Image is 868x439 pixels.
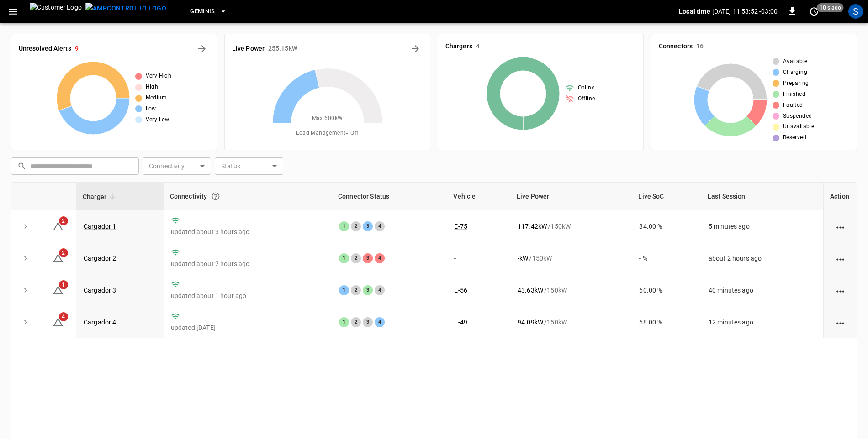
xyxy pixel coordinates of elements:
div: 3 [363,221,373,231]
div: action cell options [835,318,846,327]
h6: Connectors [659,42,693,52]
p: updated about 1 hour ago [171,291,324,300]
span: Load Management = Off [296,129,358,138]
a: Cargador 3 [84,287,116,294]
div: / 150 kW [518,318,625,327]
a: E-49 [454,319,467,326]
div: 4 [375,253,385,263]
span: Unavailable [783,122,814,131]
div: 1 [339,221,349,231]
button: expand row [19,251,32,265]
span: Reserved [783,133,806,142]
div: 2 [351,317,361,327]
h6: 4 [476,42,480,52]
th: Live SoC [632,183,701,210]
span: Online [578,84,594,93]
div: 2 [351,221,361,231]
div: / 150 kW [518,254,625,263]
span: Charger [83,191,118,202]
div: 3 [363,253,373,263]
div: 4 [375,285,385,295]
button: All Alerts [195,42,209,56]
p: 117.42 kW [518,222,547,231]
span: Preparing [783,79,809,88]
div: Connectivity [170,188,325,204]
span: 1 [59,280,68,289]
span: Max. 600 kW [312,114,343,123]
div: 2 [351,253,361,263]
td: - [447,242,510,274]
div: 1 [339,253,349,263]
span: Geminis [190,6,215,17]
div: 1 [339,285,349,295]
a: E-75 [454,223,467,230]
span: Very High [146,72,172,81]
span: High [146,83,159,92]
div: action cell options [835,222,846,231]
a: 4 [53,318,64,325]
span: 10 s ago [817,3,844,12]
p: - kW [518,254,528,263]
td: about 2 hours ago [701,242,823,274]
span: 4 [59,312,68,321]
span: Charging [783,68,807,77]
h6: Live Power [232,44,265,54]
button: expand row [19,219,32,233]
p: updated about 2 hours ago [171,259,324,268]
span: Finished [783,90,805,99]
div: 2 [351,285,361,295]
a: 2 [53,254,64,261]
div: 4 [375,221,385,231]
button: Geminis [186,3,231,21]
img: Customer Logo [30,3,82,20]
td: 84.00 % [632,210,701,242]
div: action cell options [835,286,846,295]
div: 1 [339,317,349,327]
a: Cargador 4 [84,319,116,326]
h6: Unresolved Alerts [19,44,71,54]
th: Vehicle [447,183,510,210]
th: Live Power [510,183,632,210]
h6: 9 [75,44,79,54]
div: / 150 kW [518,286,625,295]
div: 3 [363,317,373,327]
button: expand row [19,315,32,329]
td: 5 minutes ago [701,210,823,242]
th: Connector Status [332,183,447,210]
p: Local time [679,7,710,16]
div: action cell options [835,254,846,263]
span: Available [783,57,808,66]
td: 68.00 % [632,306,701,338]
div: 3 [363,285,373,295]
span: Faulted [783,101,803,110]
a: E-56 [454,287,467,294]
p: updated about 3 hours ago [171,227,324,236]
p: updated [DATE] [171,323,324,332]
a: Cargador 1 [84,223,116,230]
th: Action [823,183,857,210]
span: Medium [146,94,167,103]
div: profile-icon [848,4,863,19]
h6: 16 [696,42,704,52]
td: - % [632,242,701,274]
span: Very Low [146,115,169,125]
span: 2 [59,248,68,257]
span: Low [146,105,156,114]
div: 4 [375,317,385,327]
a: 2 [53,222,64,229]
button: expand row [19,283,32,297]
div: / 150 kW [518,222,625,231]
h6: 255.15 kW [268,44,297,54]
td: 40 minutes ago [701,274,823,306]
img: ampcontrol.io logo [85,3,166,14]
p: [DATE] 11:53:52 -03:00 [712,7,778,16]
a: Cargador 2 [84,255,116,262]
th: Last Session [701,183,823,210]
a: 1 [53,286,64,293]
button: Connection between the charger and our software. [207,188,224,204]
p: 94.09 kW [518,318,543,327]
button: Energy Overview [408,42,423,56]
span: 2 [59,216,68,225]
td: 12 minutes ago [701,306,823,338]
td: 60.00 % [632,274,701,306]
